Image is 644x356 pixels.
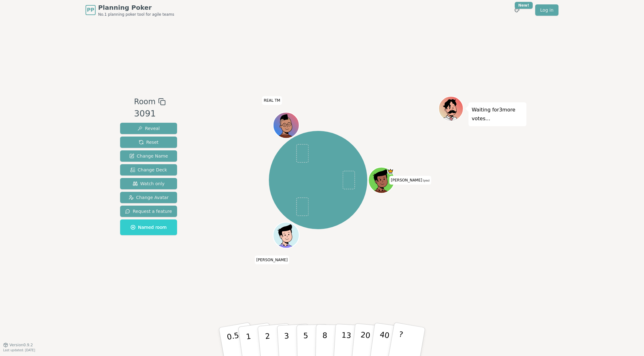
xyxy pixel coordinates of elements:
button: New! [511,4,523,16]
span: (you) [422,179,430,182]
button: Change Avatar [120,192,177,203]
button: Watch only [120,178,177,189]
span: Version 0.9.2 [9,343,33,348]
span: Planning Poker [98,3,174,12]
p: Waiting for 3 more votes... [472,105,523,123]
button: Reset [120,137,177,148]
button: Click to change your avatar [369,168,394,192]
span: Change Deck [130,167,167,173]
a: Log in [535,4,558,16]
span: Change Avatar [129,194,169,201]
span: Request a feature [125,208,172,214]
a: PPPlanning PokerNo.1 planning poker tool for agile teams [86,3,174,17]
button: Change Deck [120,164,177,175]
div: New! [515,2,533,9]
span: Room [134,96,155,107]
button: Reveal [120,123,177,134]
button: Named room [120,219,177,235]
span: Last updated: [DATE] [3,348,35,352]
span: No.1 planning poker tool for agile teams [98,12,174,17]
button: Change Name [120,150,177,162]
span: Click to change your name [389,176,431,185]
span: Reset [139,139,158,145]
span: Watch only [133,181,165,187]
span: Ellen is the host [387,168,394,175]
span: PP [87,6,94,14]
span: Reveal [137,125,160,132]
span: Change Name [129,153,168,159]
button: Request a feature [120,206,177,217]
span: Named room [130,224,167,230]
div: 3091 [134,107,165,120]
span: Click to change your name [255,256,289,264]
span: Click to change your name [262,96,282,105]
button: Version0.9.2 [3,343,33,348]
